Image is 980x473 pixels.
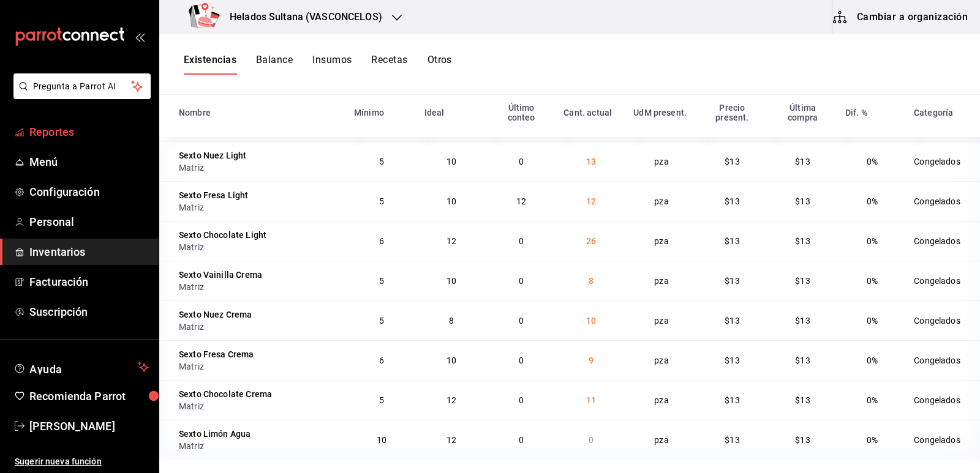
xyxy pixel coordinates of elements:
[424,108,445,117] div: Ideal
[519,157,524,166] span: 0
[907,300,980,340] td: Congelados
[29,360,133,374] span: Ayuda
[586,236,596,246] span: 26
[179,162,339,174] div: Matriz
[29,244,149,260] span: Inventarios
[795,157,810,166] span: $13
[725,356,739,365] span: $13
[379,157,384,166] span: 5
[519,395,524,405] span: 0
[33,80,132,93] span: Pregunta a Parrot AI
[220,10,382,24] h3: Helados Sultana (VASCONCELOS)
[907,181,980,221] td: Congelados
[179,149,246,162] div: Sexto Nuez Light
[13,73,151,99] button: Pregunta a Parrot AI
[907,261,980,300] td: Congelados
[907,141,980,181] td: Congelados
[29,214,149,230] span: Personal
[447,356,456,365] span: 10
[256,54,293,75] button: Balance
[29,124,149,140] span: Reportes
[519,435,524,445] span: 0
[354,108,384,117] div: Mínimo
[626,380,696,420] td: pza
[589,276,594,286] span: 8
[179,360,339,373] div: Matriz
[516,196,526,206] span: 12
[626,221,696,261] td: pza
[29,418,149,434] span: [PERSON_NAME]
[626,141,696,181] td: pza
[379,196,384,206] span: 5
[179,281,339,293] div: Matriz
[184,54,452,75] div: navigation tabs
[867,316,878,326] span: 0%
[626,181,696,221] td: pza
[135,32,145,42] button: open_drawer_menu
[447,196,456,206] span: 10
[379,395,384,405] span: 5
[379,236,384,246] span: 6
[845,108,867,117] div: Dif. %
[563,108,612,117] div: Cant. actual
[447,435,456,445] span: 12
[914,108,953,117] div: Categoría
[795,395,810,405] span: $13
[15,455,149,468] span: Sugerir nueva función
[312,54,352,75] button: Insumos
[867,236,878,246] span: 0%
[379,356,384,365] span: 6
[447,157,456,166] span: 10
[626,300,696,340] td: pza
[519,276,524,286] span: 0
[179,348,254,360] div: Sexto Fresa Crema
[428,54,452,75] button: Otros
[377,435,386,445] span: 10
[179,308,252,321] div: Sexto Nuez Crema
[447,236,456,246] span: 12
[867,435,878,445] span: 0%
[179,241,339,253] div: Matriz
[626,340,696,380] td: pza
[725,395,739,405] span: $13
[29,274,149,290] span: Facturación
[29,388,149,404] span: Recomienda Parrot
[179,388,272,400] div: Sexto Chocolate Crema
[589,356,594,365] span: 9
[907,380,980,420] td: Congelados
[725,157,739,166] span: $13
[795,196,810,206] span: $13
[633,108,687,117] div: UdM present.
[795,356,810,365] span: $13
[867,157,878,166] span: 0%
[626,420,696,460] td: pza
[725,276,739,286] span: $13
[586,395,596,405] span: 11
[29,154,149,170] span: Menú
[867,395,878,405] span: 0%
[371,54,407,75] button: Recetas
[775,103,831,122] div: Última compra
[795,236,810,246] span: $13
[179,428,251,440] div: Sexto Limón Agua
[29,304,149,320] span: Suscripción
[449,316,454,326] span: 8
[586,157,596,166] span: 13
[626,261,696,300] td: pza
[379,316,384,326] span: 5
[704,103,760,122] div: Precio present.
[494,103,549,122] div: Último conteo
[447,395,456,405] span: 12
[795,316,810,326] span: $13
[795,276,810,286] span: $13
[725,236,739,246] span: $13
[519,356,524,365] span: 0
[795,435,810,445] span: $13
[179,108,211,117] div: Nombre
[9,89,151,102] a: Pregunta a Parrot AI
[867,356,878,365] span: 0%
[907,340,980,380] td: Congelados
[447,276,456,286] span: 10
[725,196,739,206] span: $13
[29,184,149,200] span: Configuración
